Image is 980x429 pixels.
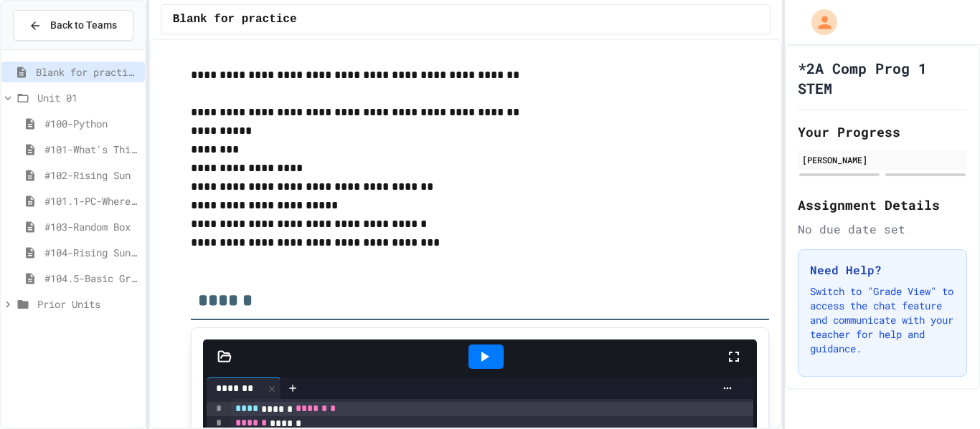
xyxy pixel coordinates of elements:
p: Switch to "Grade View" to access the chat feature and communicate with your teacher for help and ... [810,284,955,356]
span: #103-Random Box [44,219,139,234]
div: [PERSON_NAME] [802,153,963,166]
span: #104.5-Basic Graphics Review [44,271,139,286]
span: Prior Units [37,297,139,312]
h1: *2A Comp Prog 1 STEM [798,58,967,98]
div: No due date set [798,221,967,238]
h3: Need Help? [810,261,955,279]
button: Back to Teams [13,10,133,41]
h2: Assignment Details [798,195,967,215]
span: Unit 01 [37,90,139,105]
span: #101.1-PC-Where am I? [44,193,139,208]
span: #104-Rising Sun Plus [44,245,139,260]
h2: Your Progress [798,122,967,142]
div: My Account [796,6,841,39]
span: Back to Teams [50,18,117,33]
span: Blank for practice [36,64,139,79]
span: #100-Python [44,116,139,131]
span: Blank for practice [173,11,297,28]
span: #101-What's This ?? [44,142,139,157]
span: #102-Rising Sun [44,168,139,183]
